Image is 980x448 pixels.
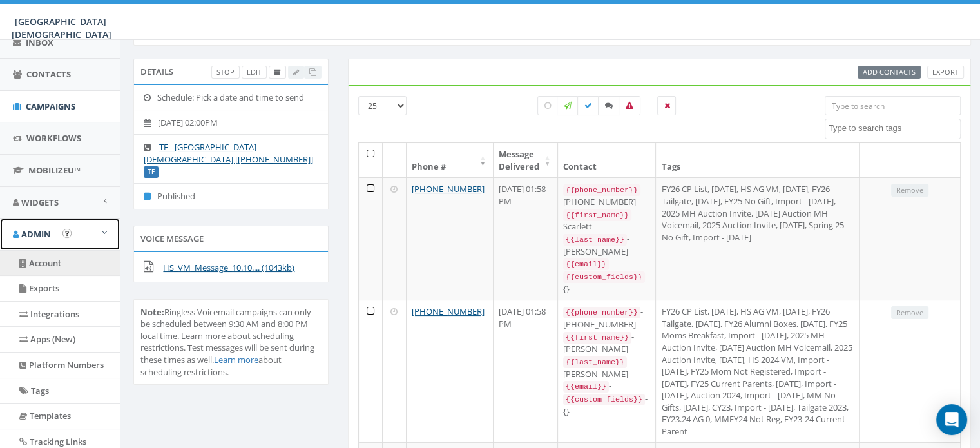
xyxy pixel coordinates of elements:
[656,300,860,442] td: FY26 CP List, [DATE], HS AG VM, [DATE], FY26 Tailgate, [DATE], FY26 Alumni Boxes, [DATE], FY25 Mo...
[407,143,494,177] th: Phone #: activate to sort column ascending
[163,262,294,273] a: HS_VM_Message_10.10.... (1043kb)
[563,332,631,344] code: {{first_name}}
[26,101,75,112] span: Campaigns
[144,93,157,102] i: Schedule: Pick a date and time to send
[563,306,651,330] div: - [PHONE_NUMBER]
[242,66,267,79] a: Edit
[563,393,651,417] div: - {}
[558,143,657,177] th: Contact
[494,300,558,442] td: [DATE] 01:58 PM
[21,228,51,240] span: Admin
[563,209,631,221] code: {{first_name}}
[144,192,157,200] i: Published
[936,404,967,435] div: Open Intercom Messenger
[825,96,961,115] input: Type to search
[563,381,609,393] code: {{email}}
[21,197,59,208] span: Widgets
[563,233,651,257] div: - [PERSON_NAME]
[134,85,328,110] li: Schedule: Pick a date and time to send
[133,226,329,251] div: Voice Message
[656,177,860,300] td: FY26 CP List, [DATE], HS AG VM, [DATE], FY26 Tailgate, [DATE], FY25 No Gift, Import - [DATE], 202...
[598,96,620,115] label: Replied
[144,166,159,178] label: TF
[144,141,313,165] a: TF - [GEOGRAPHIC_DATA][DEMOGRAPHIC_DATA] [[PHONE_NUMBER]]
[26,68,71,80] span: Contacts
[12,15,111,41] span: [GEOGRAPHIC_DATA][DEMOGRAPHIC_DATA]
[563,356,627,368] code: {{last_name}}
[657,96,676,115] label: Removed
[26,132,81,144] span: Workflows
[557,96,579,115] label: Sending
[28,164,81,176] span: MobilizeU™
[412,306,485,317] a: [PHONE_NUMBER]
[211,66,240,79] a: Stop
[494,143,558,177] th: Message Delivered: activate to sort column ascending
[927,66,964,79] a: Export
[563,307,640,318] code: {{phone_number}}
[140,306,314,378] span: Ringless Voicemail campaigns can only be scheduled between 9:30 AM and 8:00 PM local time. Learn ...
[412,183,485,195] a: [PHONE_NUMBER]
[537,96,558,115] label: Pending
[656,143,860,177] th: Tags
[563,234,627,246] code: {{last_name}}
[563,183,651,208] div: - [PHONE_NUMBER]
[563,355,651,380] div: - [PERSON_NAME]
[829,122,960,134] textarea: Search
[563,184,640,196] code: {{phone_number}}
[619,96,640,115] label: Bounced
[134,110,328,135] li: [DATE] 02:00PM
[563,257,651,270] div: -
[140,306,164,318] b: Note:
[134,183,328,209] li: Published
[577,96,599,115] label: Delivered
[563,380,651,393] div: -
[563,270,651,295] div: - {}
[563,394,645,405] code: {{custom_fields}}
[62,229,72,238] button: Open In-App Guide
[494,177,558,300] td: [DATE] 01:58 PM
[563,331,651,355] div: - [PERSON_NAME]
[26,37,53,48] span: Inbox
[133,59,329,84] div: Details
[274,67,281,77] span: Archive Campaign
[563,208,651,233] div: - Scarlett
[563,258,609,270] code: {{email}}
[214,354,258,365] a: Learn more
[563,271,645,283] code: {{custom_fields}}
